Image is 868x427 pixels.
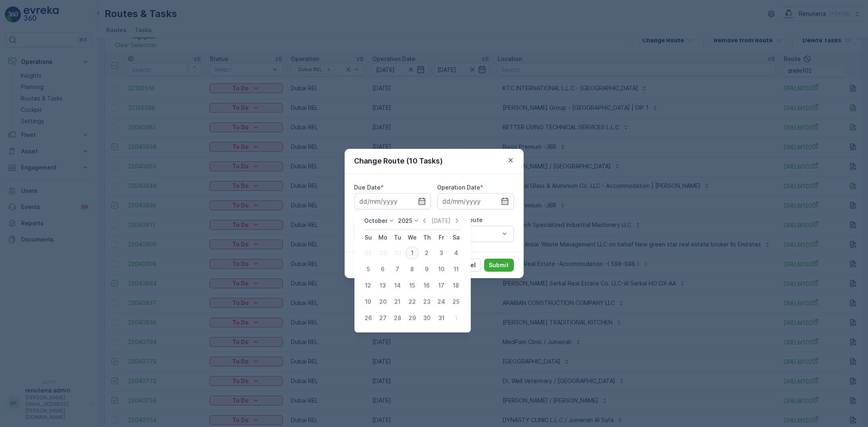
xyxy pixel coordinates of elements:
div: 5 [362,263,375,276]
p: 2025 [398,217,413,225]
div: 22 [406,295,419,308]
th: Wednesday [405,230,420,245]
div: 1 [406,246,419,259]
label: Due Date [354,184,381,191]
label: Operation Date [437,184,481,191]
p: October [364,217,387,225]
div: 9 [420,263,433,276]
div: 2 [420,246,433,259]
th: Sunday [361,230,376,245]
div: 28 [362,246,375,259]
div: 25 [450,295,463,308]
p: Change Route (10 Tasks) [354,155,443,167]
div: 21 [391,295,404,308]
div: 3 [435,246,448,259]
div: 15 [406,279,419,292]
div: 14 [391,279,404,292]
div: 18 [450,279,463,292]
div: 16 [420,279,433,292]
div: 4 [450,246,463,259]
div: 23 [420,295,433,308]
div: 12 [362,279,375,292]
div: 20 [376,295,389,308]
th: Tuesday [390,230,405,245]
button: Submit [484,259,514,272]
th: Thursday [420,230,434,245]
div: 7 [391,263,404,276]
p: Select [444,229,500,239]
input: dd/mm/yyyy [354,193,431,209]
div: 27 [376,312,389,325]
div: 10 [435,263,448,276]
div: 28 [391,312,404,325]
p: [DATE] [431,217,450,225]
div: 26 [362,312,375,325]
div: 13 [376,279,389,292]
div: 19 [362,295,375,308]
div: 29 [406,312,419,325]
div: 1 [450,312,463,325]
th: Saturday [449,230,464,245]
div: 30 [391,246,404,259]
div: 11 [450,263,463,276]
div: 31 [435,312,448,325]
div: 17 [435,279,448,292]
div: 24 [435,295,448,308]
th: Friday [434,230,449,245]
div: 6 [376,263,389,276]
input: dd/mm/yyyy [437,193,514,209]
div: 30 [420,312,433,325]
div: 8 [406,263,419,276]
th: Monday [376,230,390,245]
p: Submit [489,261,509,269]
div: 29 [376,246,389,259]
